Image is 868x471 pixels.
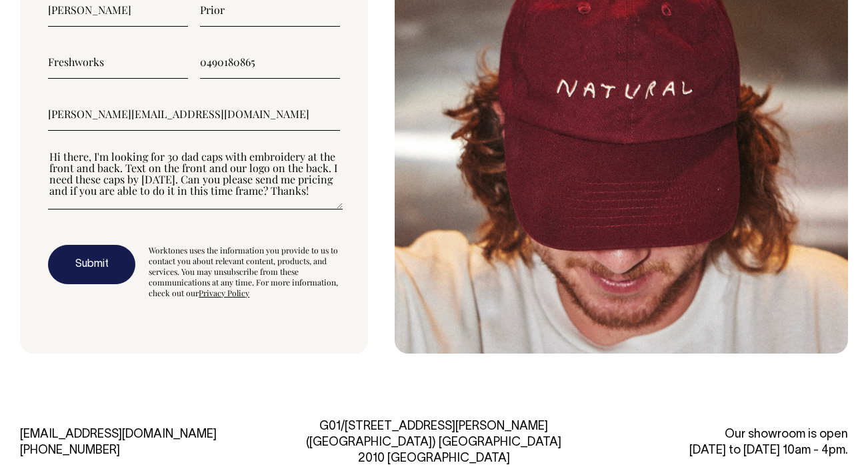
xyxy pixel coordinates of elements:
div: G01/[STREET_ADDRESS][PERSON_NAME] ([GEOGRAPHIC_DATA]) [GEOGRAPHIC_DATA] 2010 [GEOGRAPHIC_DATA] [303,419,565,467]
input: Phone (required) [200,45,340,79]
input: Email (required) [48,97,340,131]
a: [PHONE_NUMBER] [20,445,120,456]
button: Submit [48,245,135,285]
input: Business name [48,45,188,79]
a: Privacy Policy [199,288,249,298]
div: Worktones uses the information you provide to us to contact you about relevant content, products,... [149,245,339,298]
a: [EMAIL_ADDRESS][DOMAIN_NAME] [20,429,217,440]
div: Our showroom is open [DATE] to [DATE] 10am - 4pm. [585,427,848,459]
